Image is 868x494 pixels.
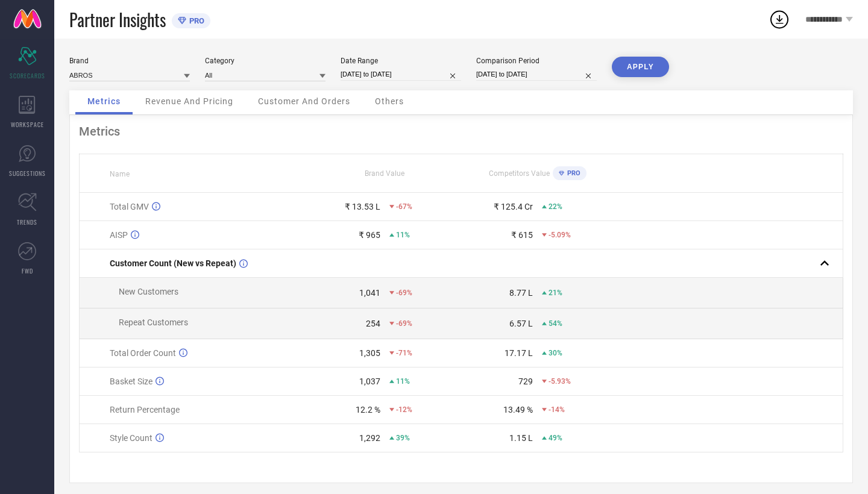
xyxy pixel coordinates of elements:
[549,202,562,211] span: 22%
[205,57,325,65] div: Category
[79,124,843,139] div: Metrics
[476,57,597,65] div: Comparison Period
[17,217,37,227] span: TRENDS
[145,96,233,106] span: Revenue And Pricing
[549,231,571,239] span: -5.09%
[110,230,128,240] span: AISP
[359,348,380,358] div: 1,305
[396,202,412,211] span: -67%
[10,71,45,80] span: SCORECARDS
[359,288,380,298] div: 1,041
[359,230,380,240] div: ₹ 965
[769,8,790,30] div: Open download list
[186,16,204,25] span: PRO
[365,169,404,178] span: Brand Value
[509,433,533,443] div: 1.15 L
[119,287,178,296] span: New Customers
[549,434,562,442] span: 49%
[359,433,380,443] div: 1,292
[110,377,153,386] span: Basket Size
[505,348,533,358] div: 17.17 L
[356,405,380,414] div: 12.2 %
[396,405,412,414] span: -12%
[503,405,533,414] div: 13.49 %
[549,289,562,297] span: 21%
[518,377,533,386] div: 729
[494,202,533,211] div: ₹ 125.4 Cr
[549,377,571,386] span: -5.93%
[396,434,410,442] span: 39%
[396,231,410,239] span: 11%
[110,258,236,268] span: Customer Count (New vs Repeat)
[87,96,121,106] span: Metrics
[476,68,597,81] input: Select comparison period
[110,202,149,211] span: Total GMV
[612,57,669,77] button: APPLY
[110,348,176,358] span: Total Order Count
[564,169,580,177] span: PRO
[359,377,380,386] div: 1,037
[110,170,130,178] span: Name
[509,319,533,328] div: 6.57 L
[258,96,350,106] span: Customer And Orders
[509,288,533,298] div: 8.77 L
[110,405,180,414] span: Return Percentage
[375,96,404,106] span: Others
[489,169,550,178] span: Competitors Value
[110,433,153,443] span: Style Count
[69,57,190,65] div: Brand
[11,120,44,129] span: WORKSPACE
[396,319,412,328] span: -69%
[341,68,461,81] input: Select date range
[396,289,412,297] span: -69%
[366,319,380,328] div: 254
[22,266,33,275] span: FWD
[396,349,412,357] span: -71%
[549,319,562,328] span: 54%
[549,349,562,357] span: 30%
[511,230,533,240] div: ₹ 615
[69,7,166,32] span: Partner Insights
[396,377,410,386] span: 11%
[119,317,188,327] span: Repeat Customers
[549,405,565,414] span: -14%
[345,202,380,211] div: ₹ 13.53 L
[341,57,461,65] div: Date Range
[9,169,46,178] span: SUGGESTIONS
